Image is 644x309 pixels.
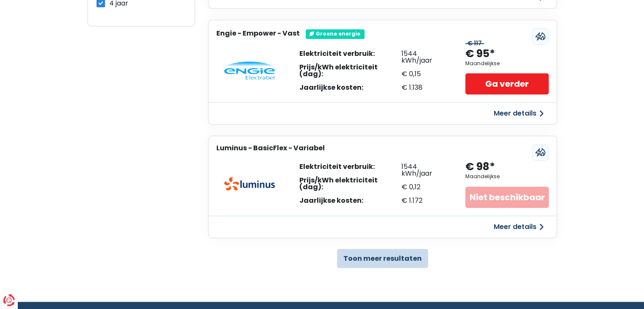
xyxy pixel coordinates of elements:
[306,29,365,39] div: Groene energie
[489,106,549,121] button: Meer details
[401,71,449,77] div: € 0,15
[299,84,401,91] div: Jaarlijkse kosten:
[299,64,401,77] div: Prijs/kWh elektriciteit (dag):
[489,219,549,235] button: Meer details
[299,50,401,57] div: Elektriciteit verbruik:
[465,160,495,174] div: € 98*
[401,197,449,204] div: € 1.172
[465,61,500,66] div: Maandelijkse
[401,184,449,190] div: € 0,12
[465,187,548,208] div: Niet beschikbaar
[224,177,275,190] img: Luminus
[401,84,449,91] div: € 1.138
[401,50,449,64] div: 1544 kWh/jaar
[337,249,428,268] button: Toon meer resultaten
[224,61,275,80] img: Engie
[299,197,401,204] div: Jaarlijkse kosten:
[216,144,325,152] h3: Luminus - BasicFlex - Variabel
[299,177,401,190] div: Prijs/kWh elektriciteit (dag):
[465,40,484,47] div: € 117
[299,163,401,170] div: Elektriciteit verbruik:
[465,73,548,94] a: Ga verder
[465,47,495,61] div: € 95*
[401,163,449,177] div: 1544 kWh/jaar
[216,29,300,37] h3: Engie - Empower - Vast
[465,174,500,179] div: Maandelijkse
